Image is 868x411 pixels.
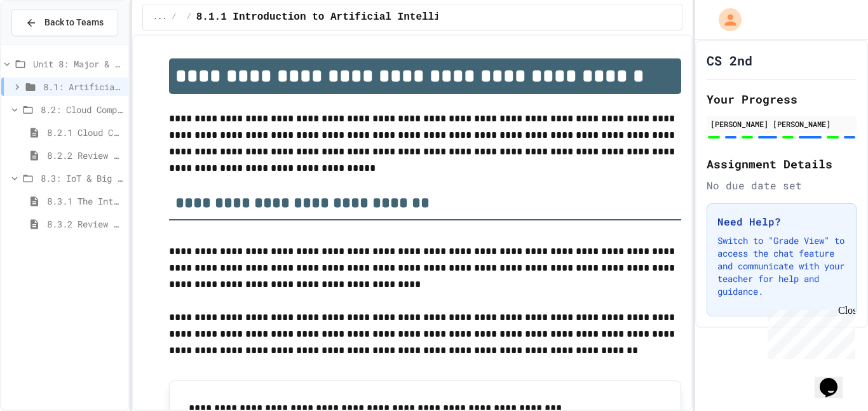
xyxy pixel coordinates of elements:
[815,360,855,398] iframe: chat widget
[707,178,857,193] div: No due date set
[196,10,471,25] span: 8.1.1 Introduction to Artificial Intelligence
[705,5,745,34] div: My Account
[763,305,855,359] iframe: chat widget
[717,234,846,298] p: Switch to "Grade View" to access the chat feature and communicate with your teacher for help and ...
[707,90,857,108] h2: Your Progress
[44,16,104,29] span: Back to Teams
[707,155,857,173] h2: Assignment Details
[187,12,191,22] span: /
[47,149,123,162] span: 8.2.2 Review - Cloud Computing
[717,214,846,229] h3: Need Help?
[11,9,118,36] button: Back to Teams
[47,194,123,208] span: 8.3.1 The Internet of Things and Big Data: Our Connected Digital World
[33,57,123,71] span: Unit 8: Major & Emerging Technologies
[41,172,123,185] span: 8.3: IoT & Big Data
[707,51,752,69] h1: CS 2nd
[41,103,123,116] span: 8.2: Cloud Computing
[47,217,123,231] span: 8.3.2 Review - The Internet of Things and Big Data
[710,118,853,130] div: [PERSON_NAME] [PERSON_NAME]
[47,126,123,139] span: 8.2.1 Cloud Computing: Transforming the Digital World
[153,12,167,22] span: ...
[172,12,176,22] span: /
[5,5,88,81] div: Chat with us now!Close
[43,80,123,93] span: 8.1: Artificial Intelligence Basics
